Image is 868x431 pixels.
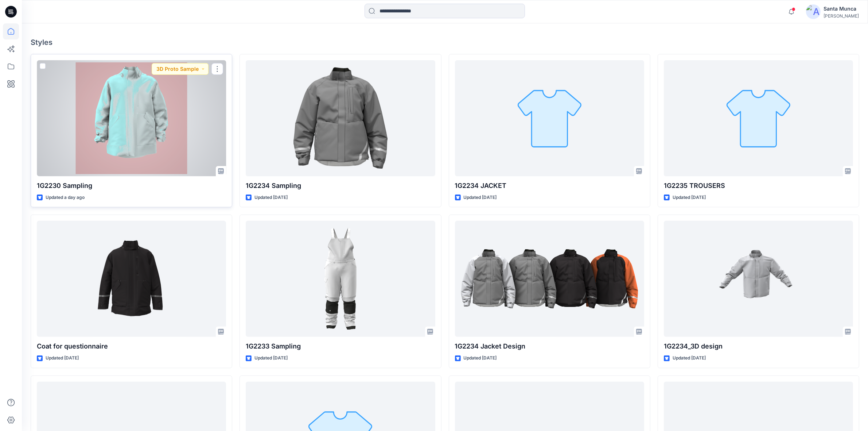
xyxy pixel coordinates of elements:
[664,60,853,176] a: 1G2235 TROUSERS
[464,194,497,201] p: Updated [DATE]
[664,221,853,337] a: 1G2234_3D design
[664,181,853,191] p: 1G2235 TROUSERS
[46,194,85,201] p: Updated a day ago
[455,221,644,337] a: 1G2234 Jacket Design
[246,60,435,176] a: 1G2234 Sampling
[824,13,859,19] div: [PERSON_NAME]
[455,60,644,176] a: 1G2234 JACKET
[254,194,288,201] p: Updated [DATE]
[246,181,435,191] p: 1G2234 Sampling
[37,60,226,176] a: 1G2230 Sampling
[246,341,435,351] p: 1G2233 Sampling
[664,341,853,351] p: 1G2234_3D design
[246,221,435,337] a: 1G2233 Sampling
[31,38,859,47] h4: Styles
[673,194,706,201] p: Updated [DATE]
[37,221,226,337] a: Coat for questionnaire
[37,181,226,191] p: 1G2230 Sampling
[37,341,226,351] p: Coat for questionnaire
[673,354,706,362] p: Updated [DATE]
[806,4,821,19] img: avatar
[464,354,497,362] p: Updated [DATE]
[824,4,859,13] div: Santa Munca
[46,354,79,362] p: Updated [DATE]
[455,181,644,191] p: 1G2234 JACKET
[254,354,288,362] p: Updated [DATE]
[455,341,644,351] p: 1G2234 Jacket Design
